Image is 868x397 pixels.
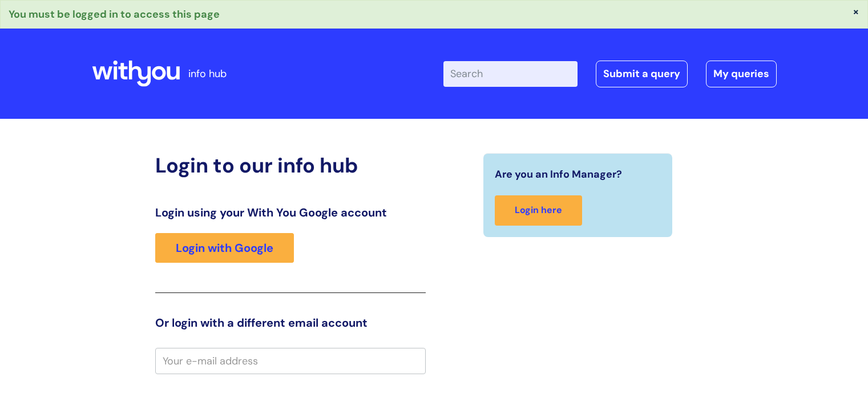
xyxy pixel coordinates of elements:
[155,233,294,263] a: Login with Google
[188,65,227,83] p: info hub
[495,165,622,183] span: Are you an Info Manager?
[596,61,688,87] a: Submit a query
[155,153,426,178] h2: Login to our info hub
[443,61,578,86] input: Search
[853,6,859,17] button: ×
[155,348,426,374] input: Your e-mail address
[495,195,582,226] a: Login here
[706,61,777,87] a: My queries
[155,206,426,219] h3: Login using your With You Google account
[155,316,426,330] h3: Or login with a different email account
